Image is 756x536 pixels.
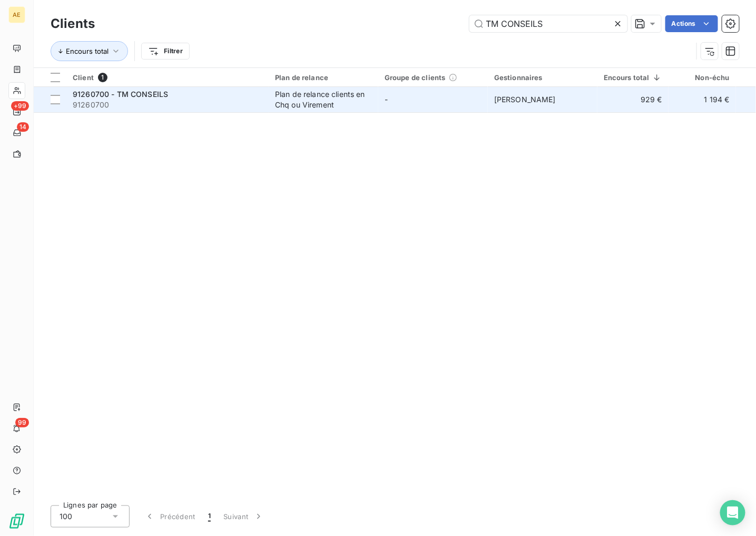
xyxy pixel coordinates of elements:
[669,87,736,112] td: 1 194 €
[494,73,591,82] div: Gestionnaires
[217,505,270,528] button: Suivant
[98,73,107,82] span: 1
[51,14,95,33] h3: Clients
[385,73,446,82] span: Groupe de clients
[720,500,745,525] div: Open Intercom Messenger
[73,90,168,99] span: 91260700 - TM CONSEILS
[202,505,217,528] button: 1
[469,15,627,32] input: Rechercher
[138,505,202,528] button: Précédent
[665,15,718,32] button: Actions
[141,43,190,60] button: Filtrer
[66,47,109,55] span: Encours total
[385,95,388,104] span: -
[8,513,25,530] img: Logo LeanPay
[494,95,556,104] span: [PERSON_NAME]
[275,73,372,82] div: Plan de relance
[8,6,25,23] div: AE
[11,101,29,111] span: +99
[208,511,211,522] span: 1
[604,73,662,82] div: Encours total
[275,89,372,110] div: Plan de relance clients en Chq ou Virement
[15,418,29,427] span: 99
[51,41,128,61] button: Encours total
[73,73,94,82] span: Client
[60,511,72,522] span: 100
[17,122,29,132] span: 14
[73,100,262,110] span: 91260700
[597,87,669,112] td: 929 €
[675,73,730,82] div: Non-échu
